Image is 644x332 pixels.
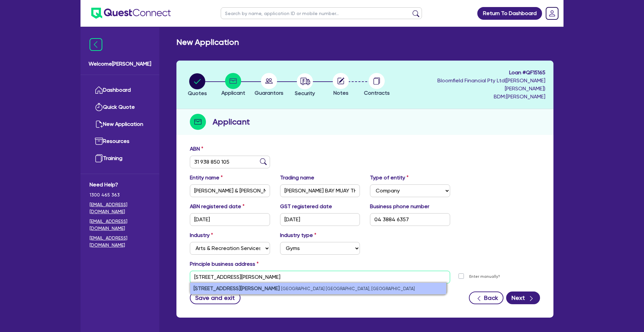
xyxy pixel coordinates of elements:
a: Quick Quote [90,99,150,116]
label: ABN [190,145,203,153]
span: Applicant [221,90,245,96]
a: Dashboard [90,82,150,99]
span: BDM: [PERSON_NAME] [396,93,545,101]
strong: [STREET_ADDRESS][PERSON_NAME] [194,285,280,292]
img: training [95,154,103,162]
img: icon-menu-close [90,38,102,51]
a: Resources [90,133,150,150]
span: Contracts [364,90,390,96]
span: Quotes [188,90,207,96]
img: abn-lookup icon [260,158,267,165]
small: [GEOGRAPHIC_DATA] [GEOGRAPHIC_DATA], [GEOGRAPHIC_DATA] [281,286,415,291]
button: Security [294,73,315,98]
label: Industry [190,231,213,239]
span: Bloomfield Financial Pty Ltd ( [PERSON_NAME] [PERSON_NAME] ) [437,77,545,92]
label: ABN registered date [190,202,245,211]
img: resources [95,137,103,145]
input: DD / MM / YYYY [280,213,360,226]
img: quest-connect-logo-blue [91,8,171,19]
label: GST registered date [280,202,332,211]
span: Need Help? [90,181,150,189]
span: Guarantors [255,90,283,96]
button: Next [506,292,540,304]
input: Search by name, application ID or mobile number... [221,7,422,19]
a: [EMAIL_ADDRESS][DOMAIN_NAME] [90,235,150,249]
span: Security [295,90,315,96]
label: Industry type [280,231,316,239]
label: Type of entity [370,174,409,182]
img: quick-quote [95,103,103,111]
span: Welcome [PERSON_NAME] [89,60,151,68]
label: Entity name [190,174,223,182]
img: step-icon [190,114,206,130]
span: 1300 465 363 [90,191,150,198]
h2: New Application [176,37,239,47]
label: Trading name [280,174,314,182]
a: [EMAIL_ADDRESS][DOMAIN_NAME] [90,201,150,215]
img: new-application [95,120,103,128]
h2: Applicant [213,116,250,128]
label: Principle business address [190,260,259,268]
a: Return To Dashboard [477,7,542,20]
span: Loan # QF15165 [396,69,545,77]
button: Back [469,292,503,304]
span: Notes [333,90,348,96]
label: Enter manually? [469,273,500,280]
button: Quotes [187,73,207,98]
input: DD / MM / YYYY [190,213,270,226]
a: Dropdown toggle [543,5,561,22]
a: Training [90,150,150,167]
a: New Application [90,116,150,133]
a: [EMAIL_ADDRESS][DOMAIN_NAME] [90,218,150,232]
label: Business phone number [370,202,429,211]
button: Save and exit [190,292,240,304]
